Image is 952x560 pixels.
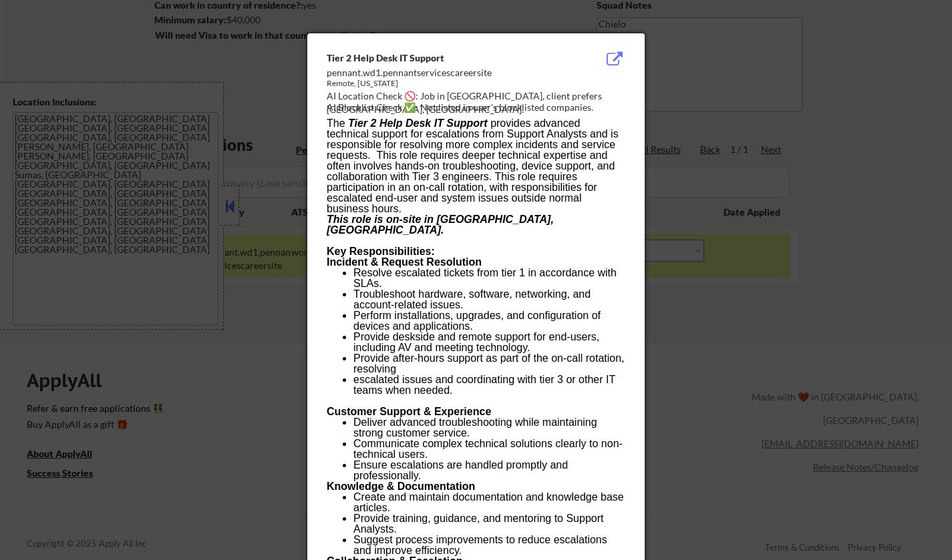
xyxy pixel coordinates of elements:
b: This role is on-site in [GEOGRAPHIC_DATA], [GEOGRAPHIC_DATA]. [327,214,554,236]
li: Communicate complex technical solutions clearly to non-technical users. [353,439,625,460]
b: Incident & Request Resolution [327,256,482,268]
b: Key Responsibilities: [327,246,435,257]
li: Provide after-hours support as part of the on-call rotation, resolving [353,353,625,374]
li: Create and maintain documentation and knowledge base articles. [353,492,625,513]
b: Customer Support & Experience [327,406,491,417]
b: Knowledge & Documentation [327,481,475,492]
div: Remote, [US_STATE] [327,78,558,89]
li: Troubleshoot hardware, software, networking, and account-related issues. [353,289,625,310]
li: escalated issues and coordinating with tier 3 or other IT teams when needed. [353,374,625,396]
div: pennant.wd1.pennantservicescareersite [327,66,558,79]
li: Provide deskside and remote support for end-users, including AV and meeting technology. [353,332,625,353]
i: Tier 2 Help Desk IT Support [348,117,488,129]
li: Perform installations, upgrades, and conﬁguration of devices and applications. [353,310,625,332]
div: Tier 2 Help Desk IT Support [327,51,558,65]
li: Resolve escalated tickets from tier 1 in accordance with SLAs. [353,268,625,289]
p: The provides advanced technical support for escalations from Support Analysts and is responsible ... [327,118,625,214]
li: Suggest process improvements to reduce escalations and improve efficiency. [353,535,625,556]
li: Deliver advanced troubleshooting while maintaining strong customer service. [353,417,625,439]
li: Provide training, guidance, and mentoring to Support Analysts. [353,513,625,535]
li: Ensure escalations are handled promptly and professionally. [353,460,625,481]
div: AI Blocklist Check ✅: Not listed in user's blocklisted companies. [327,101,631,114]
